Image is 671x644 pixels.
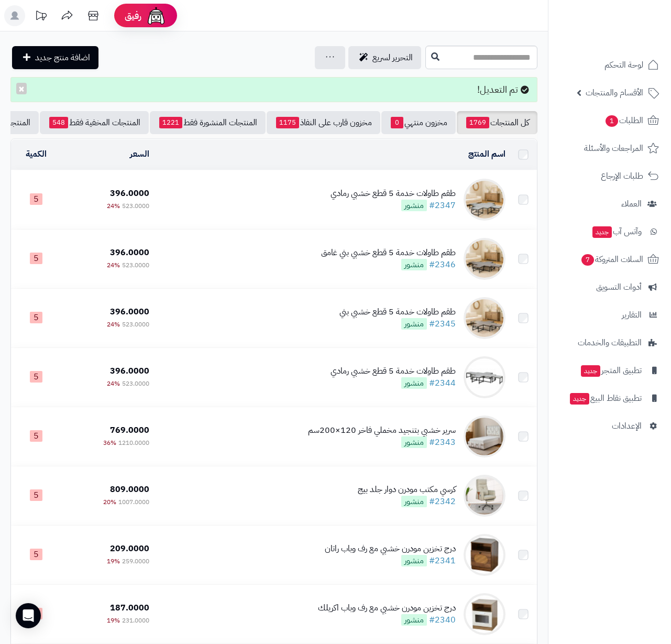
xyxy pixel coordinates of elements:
img: طقم طاولات خدمة 5 قطع خشبي رمادي [464,179,505,221]
span: أدوات التسويق [596,280,642,294]
span: 5 [30,489,42,501]
span: المراجعات والأسئلة [584,141,643,156]
a: #2344 [429,377,456,389]
a: الكمية [26,148,47,160]
span: جديد [570,393,589,405]
div: طقم طاولات خدمة 5 قطع خشبي بني [339,306,456,318]
span: 259.0000 [122,556,149,566]
span: 24% [107,260,120,270]
a: أدوات التسويق [555,275,665,300]
span: الأقسام والمنتجات [586,85,643,100]
span: منشور [401,496,427,507]
span: 548 [49,117,68,128]
span: تطبيق نقاط البيع [569,391,642,406]
span: جديد [581,365,600,377]
span: التحرير لسريع [372,51,413,64]
span: 20% [103,497,116,507]
span: 5 [30,371,42,383]
div: سرير خشبي بتنجيد مخملي فاخر 120×200سم [308,424,456,436]
img: طقم طاولات خدمة 5 قطع خشبي رمادي [464,356,505,398]
img: طقم طاولات خدمة 5 قطع خشبي بني [464,297,505,339]
span: 809.0000 [110,483,149,496]
div: تم التعديل! [10,77,537,102]
a: الإعدادات [555,413,665,439]
img: ai-face.png [146,5,167,26]
span: 24% [107,320,120,329]
span: رفيق [125,9,141,22]
a: التحرير لسريع [348,46,421,69]
div: درج تخزين مودرن خشبي مع رف وباب راتان [325,543,456,555]
span: 523.0000 [122,260,149,270]
a: التطبيقات والخدمات [555,330,665,355]
a: تحديثات المنصة [28,5,54,29]
span: منشور [401,318,427,330]
span: 5 [30,312,42,323]
span: اضافة منتج جديد [35,51,90,64]
img: درج تخزين مودرن خشبي مع رف وباب راتان [464,534,505,576]
span: منشور [401,200,427,211]
a: مخزون منتهي0 [381,111,456,134]
a: طلبات الإرجاع [555,163,665,189]
a: #2346 [429,258,456,271]
span: منشور [401,259,427,270]
span: التطبيقات والخدمات [578,335,642,350]
span: تطبيق المتجر [580,363,642,378]
span: 396.0000 [110,305,149,318]
span: 5 [30,430,42,442]
img: طقم طاولات خدمة 5 قطع خشبي بني غامق [464,238,505,280]
button: × [16,83,27,94]
a: اسم المنتج [468,148,505,160]
span: 396.0000 [110,246,149,259]
a: #2345 [429,318,456,330]
a: #2343 [429,436,456,449]
a: المنتجات المخفية فقط548 [40,111,149,134]
a: التقارير [555,302,665,328]
a: وآتس آبجديد [555,219,665,244]
span: 231.0000 [122,616,149,625]
span: الإعدادات [612,419,642,433]
div: كرسي مكتب مودرن دوار جلد بيج [358,484,456,496]
span: 1007.0000 [118,497,149,507]
div: طقم طاولات خدمة 5 قطع خشبي بني غامق [321,247,456,259]
span: 523.0000 [122,379,149,388]
span: منشور [401,614,427,626]
span: وآتس آب [591,224,642,239]
span: 24% [107,201,120,211]
a: تطبيق نقاط البيعجديد [555,386,665,411]
span: 1221 [159,117,182,128]
span: 0 [391,117,403,128]
a: لوحة التحكم [555,52,665,78]
span: 1 [606,115,618,127]
span: 24% [107,379,120,388]
a: العملاء [555,191,665,216]
a: #2340 [429,614,456,626]
img: درج تخزين مودرن خشبي مع رف وباب اكريلك [464,593,505,635]
img: سرير خشبي بتنجيد مخملي فاخر 120×200سم [464,416,505,457]
span: منشور [401,436,427,448]
span: 19% [107,616,120,625]
span: 1175 [276,117,299,128]
a: السعر [130,148,149,160]
span: التقارير [622,308,642,322]
span: 19% [107,556,120,566]
a: الطلبات1 [555,108,665,133]
a: مخزون قارب على النفاذ1175 [267,111,380,134]
span: 523.0000 [122,320,149,329]
span: 5 [30,193,42,205]
div: طقم طاولات خدمة 5 قطع خشبي رمادي [331,188,456,200]
span: طلبات الإرجاع [601,169,643,183]
a: #2347 [429,199,456,212]
a: المنتجات المنشورة فقط1221 [150,111,266,134]
span: 209.0000 [110,542,149,555]
div: Open Intercom Messenger [16,603,41,628]
span: 396.0000 [110,187,149,200]
span: 1210.0000 [118,438,149,447]
span: منشور [401,555,427,566]
a: #2341 [429,554,456,567]
span: 523.0000 [122,201,149,211]
div: طقم طاولات خدمة 5 قطع خشبي رمادي [331,365,456,377]
span: منشور [401,377,427,389]
span: 187.0000 [110,602,149,614]
span: جديد [592,226,612,238]
span: 1769 [466,117,489,128]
